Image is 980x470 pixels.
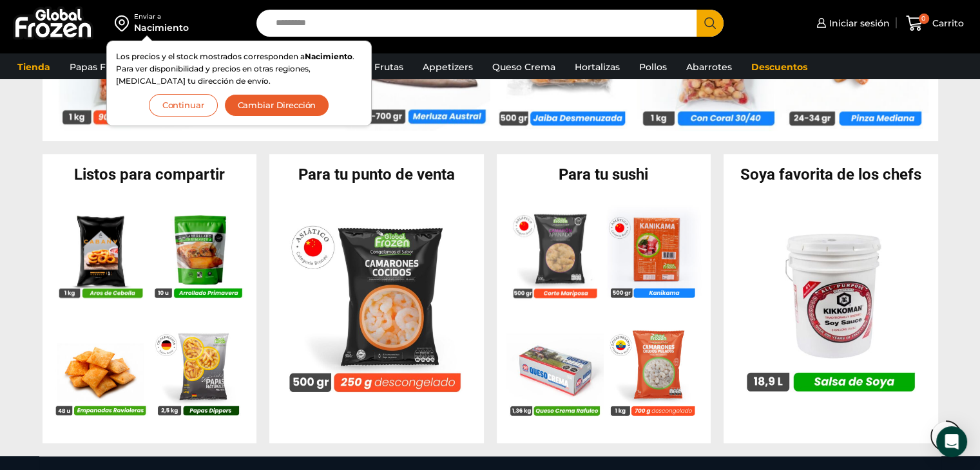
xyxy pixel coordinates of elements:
button: Cambiar Dirección [224,94,330,117]
a: Hortalizas [568,55,626,79]
a: Iniciar sesión [813,10,890,36]
a: Descuentos [745,55,814,79]
p: Los precios y el stock mostrados corresponden a . Para ver disponibilidad y precios en otras regi... [116,50,362,88]
div: Nacimiento [134,21,189,34]
a: Pollos [633,55,673,79]
a: Appetizers [416,55,479,79]
button: Search button [697,10,724,37]
a: Abarrotes [680,55,738,79]
a: Papas Fritas [63,55,132,79]
img: address-field-icon.svg [115,12,134,34]
strong: Nacimiento [305,52,352,61]
h2: Para tu sushi [497,167,711,182]
span: Iniciar sesión [826,17,890,30]
span: Carrito [929,17,964,30]
h2: Para tu punto de venta [269,167,484,182]
span: 0 [919,14,929,24]
h2: Soya favorita de los chefs [724,167,938,182]
a: Tienda [11,55,57,79]
div: Enviar a [134,12,189,21]
a: Queso Crema [486,55,562,79]
h2: Listos para compartir [43,167,257,182]
button: Continuar [149,94,218,117]
a: 0 Carrito [903,8,967,39]
div: Open Intercom Messenger [936,426,967,457]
